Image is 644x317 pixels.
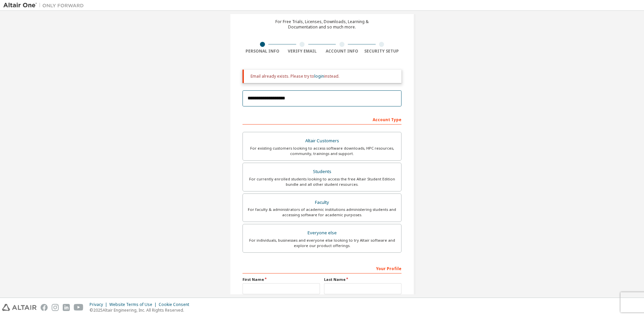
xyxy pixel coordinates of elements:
div: Your Profile [243,263,401,273]
img: instagram.svg [52,304,59,311]
div: Account Info [322,49,362,54]
div: Altair Customers [247,136,397,146]
div: Email already exists. Please try to instead. [251,74,396,79]
a: login [314,73,324,79]
div: For currently enrolled students looking to access the free Altair Student Edition bundle and all ... [247,176,397,187]
p: © 2025 Altair Engineering, Inc. All Rights Reserved. [90,307,193,313]
div: Personal Info [243,49,282,54]
div: For faculty & administrators of academic institutions administering students and accessing softwa... [247,207,397,218]
img: facebook.svg [41,304,48,311]
img: linkedin.svg [63,304,70,311]
div: Create an Altair One Account [268,7,376,15]
div: Everyone else [247,228,397,238]
div: Verify Email [282,49,322,54]
div: For existing customers looking to access software downloads, HPC resources, community, trainings ... [247,146,397,156]
img: altair_logo.svg [2,304,37,311]
img: youtube.svg [74,304,84,311]
div: Security Setup [362,49,402,54]
div: Cookie Consent [159,302,193,307]
label: Last Name [324,277,401,282]
div: For individuals, businesses and everyone else looking to try Altair software and explore our prod... [247,238,397,248]
div: Website Terms of Use [109,302,159,307]
div: Faculty [247,198,397,207]
img: Altair One [3,2,87,9]
div: Students [247,167,397,176]
div: Privacy [90,302,109,307]
div: For Free Trials, Licenses, Downloads, Learning & Documentation and so much more. [275,19,369,30]
div: Account Type [243,114,401,125]
label: First Name [243,277,320,282]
